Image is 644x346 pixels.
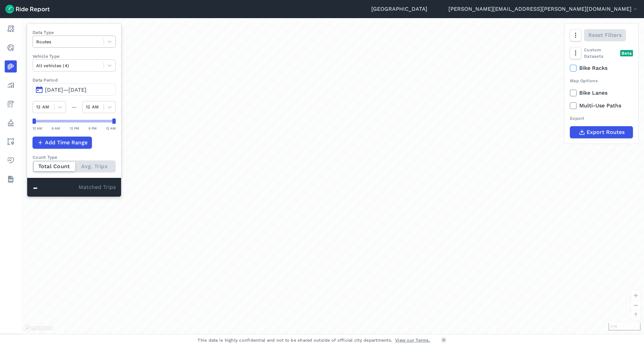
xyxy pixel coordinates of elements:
[33,137,92,149] button: Add Time Range
[587,128,625,136] span: Export Routes
[5,23,17,35] a: Report
[5,117,17,129] a: Policy
[66,103,82,111] div: —
[33,125,42,131] div: 12 AM
[89,125,97,131] div: 6 PM
[5,42,17,54] a: Realtime
[5,154,17,166] a: Health
[620,50,633,56] div: Beta
[27,178,121,197] div: Matched Trips
[5,5,50,13] img: Ride Report
[570,89,633,97] label: Bike Lanes
[21,18,644,334] div: loading
[570,126,633,138] button: Export Routes
[45,87,87,93] span: [DATE]—[DATE]
[33,53,116,59] label: Vehicle Type
[570,64,633,72] label: Bike Racks
[448,5,639,13] button: [PERSON_NAME][EMAIL_ADDRESS][PERSON_NAME][DOMAIN_NAME]
[33,154,116,160] div: Count Type
[70,125,79,131] div: 12 PM
[371,5,427,13] a: [GEOGRAPHIC_DATA]
[5,98,17,110] a: Fees
[584,29,626,41] button: Reset Filters
[33,84,116,96] button: [DATE]—[DATE]
[570,78,633,84] div: Map Options
[45,139,88,147] span: Add Time Range
[33,183,78,192] div: -
[570,115,633,121] div: Export
[52,125,60,131] div: 6 AM
[33,77,116,83] label: Data Period
[106,125,116,131] div: 12 AM
[588,31,622,39] span: Reset Filters
[395,337,430,343] a: View our Terms.
[5,136,17,148] a: Areas
[5,173,17,185] a: Datasets
[5,79,17,91] a: Analyze
[33,29,116,36] label: Data Type
[570,47,633,59] div: Custom Datasets
[570,102,633,110] label: Multi-Use Paths
[5,60,17,72] a: Heatmaps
